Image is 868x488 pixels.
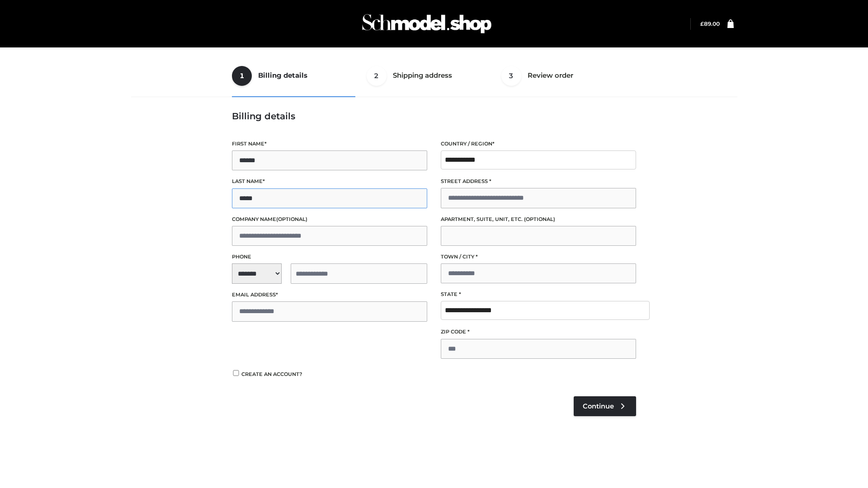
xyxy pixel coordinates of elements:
span: Continue [583,402,614,410]
span: Create an account? [241,371,302,377]
label: Apartment, suite, unit, etc. [441,215,636,224]
label: Company name [232,215,427,224]
label: Phone [232,253,427,261]
label: Town / City [441,253,636,261]
label: Email address [232,291,427,299]
label: ZIP Code [441,328,636,336]
label: Last name [232,177,427,186]
span: £ [700,20,704,27]
label: Street address [441,177,636,186]
bdi: 89.00 [700,20,720,27]
a: £89.00 [700,20,720,27]
label: State [441,290,636,299]
span: (optional) [276,216,307,222]
span: (optional) [524,216,555,222]
label: First name [232,140,427,148]
h3: Billing details [232,111,636,122]
input: Create an account? [232,370,240,376]
a: Continue [574,396,636,416]
label: Country / Region [441,140,636,148]
img: Schmodel Admin 964 [359,6,495,42]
